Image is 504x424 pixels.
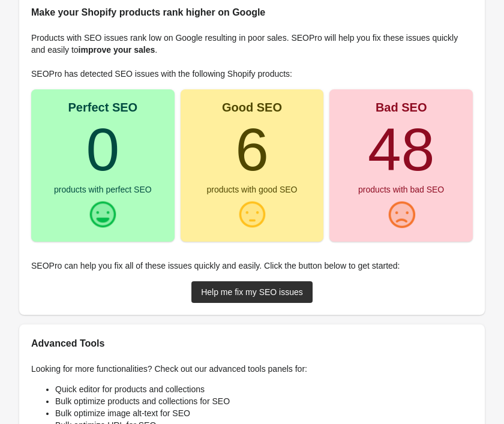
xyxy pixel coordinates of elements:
[55,407,473,419] li: Bulk optimize image alt-text for SEO
[201,287,303,297] div: Help me fix my SEO issues
[191,281,313,303] a: Help me fix my SEO issues
[55,395,473,407] li: Bulk optimize products and collections for SEO
[68,101,138,113] div: Perfect SEO
[368,116,434,183] turbo-frame: 48
[31,32,473,56] p: Products with SEO issues rank low on Google resulting in poor sales. SEOPro will help you fix the...
[376,101,427,113] div: Bad SEO
[31,5,473,20] h2: Make your Shopify products rank higher on Google
[55,383,473,395] li: Quick editor for products and collections
[358,185,444,194] div: products with bad SEO
[86,116,120,183] turbo-frame: 0
[31,336,473,351] h2: Advanced Tools
[54,185,152,194] div: products with perfect SEO
[79,45,155,55] b: improve your sales
[31,68,473,80] p: SEOPro has detected SEO issues with the following Shopify products:
[207,185,298,194] div: products with good SEO
[31,260,473,272] p: SEOPro can help you fix all of these issues quickly and easily. Click the button below to get sta...
[235,116,269,183] turbo-frame: 6
[222,101,282,113] div: Good SEO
